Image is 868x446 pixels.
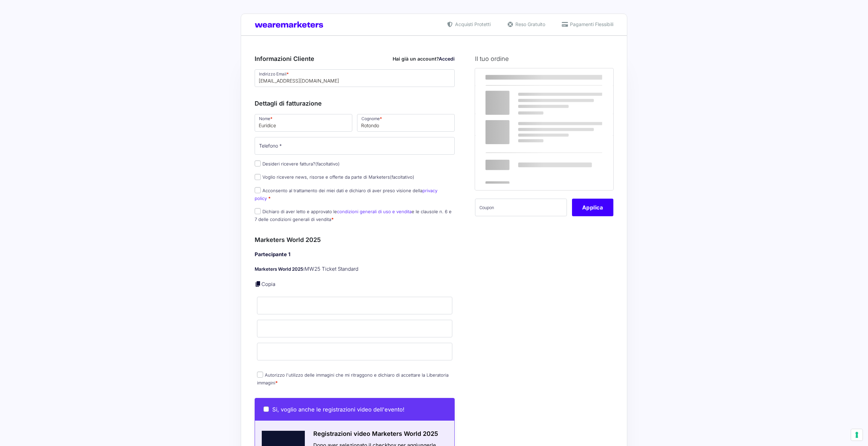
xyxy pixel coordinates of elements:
[475,199,567,216] input: Coupon
[255,188,437,201] label: Acconsento al trattamento dei miei dati e dichiaro di aver preso visione della
[255,281,261,287] a: Copia i dettagli dell'acquirente
[357,114,455,132] input: Cognome *
[261,281,275,287] a: Copia
[255,137,455,155] input: Telefono *
[255,174,414,180] label: Voglio ricevere news, risorse e offerte da parte di Marketers
[255,235,455,244] h3: Marketers World 2025
[255,266,304,272] strong: Marketers World 2025:
[393,55,455,62] div: Hai già un account?
[475,86,555,114] td: Marketers World 2025 - MW25 Ticket Standard
[257,372,449,385] label: Autorizzo l'utilizzo delle immagini che mi ritraggono e dichiaro di accettare la Liberatoria imma...
[572,199,613,216] button: Applica
[313,430,438,437] span: Registrazioni video Marketers World 2025
[390,174,414,180] span: (facoltativo)
[315,161,340,166] span: (facoltativo)
[453,21,491,28] span: Acquisti Protetti
[851,429,863,441] button: Le tue preferenze relative al consenso per le tecnologie di tracciamento
[439,56,455,62] a: Accedi
[257,372,263,378] input: Autorizzo l'utilizzo delle immagini che mi ritraggono e dichiaro di accettare la Liberatoria imma...
[475,114,555,135] th: Subtotale
[255,265,455,273] p: MW25 Ticket Standard
[255,161,340,166] label: Desideri ricevere fattura?
[255,69,455,87] input: Indirizzo Email *
[255,251,455,259] h4: Partecipante 1
[255,187,261,193] input: Acconsento al trattamento dei miei dati e dichiaro di aver preso visione dellaprivacy policy
[255,209,452,222] label: Dichiaro di aver letto e approvato le e le clausole n. 6 e 7 delle condizioni generali di vendita
[475,54,613,63] h3: Il tuo ordine
[255,54,455,63] h3: Informazioni Cliente
[255,174,261,180] input: Voglio ricevere news, risorse e offerte da parte di Marketers(facoltativo)
[337,209,412,214] a: condizioni generali di uso e vendita
[263,406,269,412] input: Si, voglio anche le registrazioni video dell'evento!
[272,406,405,413] span: Si, voglio anche le registrazioni video dell'evento!
[554,68,613,86] th: Subtotale
[255,208,261,214] input: Dichiaro di aver letto e approvato lecondizioni generali di uso e venditae le clausole n. 6 e 7 d...
[568,21,613,28] span: Pagamenti Flessibili
[255,114,352,132] input: Nome *
[514,21,545,28] span: Reso Gratuito
[475,68,555,86] th: Prodotto
[475,135,555,190] th: Totale
[255,160,261,166] input: Desideri ricevere fattura?(facoltativo)
[255,99,455,108] h3: Dettagli di fatturazione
